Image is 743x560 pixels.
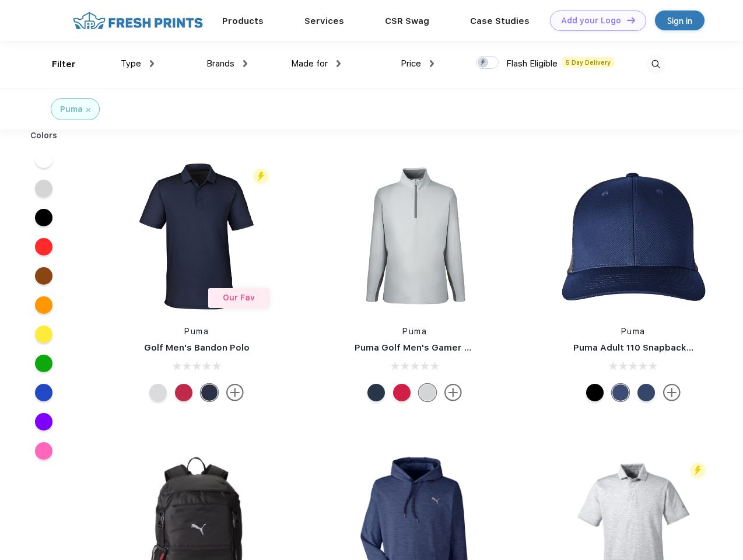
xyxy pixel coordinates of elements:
div: Colors [22,129,66,142]
span: Made for [291,58,328,69]
span: Flash Eligible [506,58,558,69]
a: Puma [621,327,646,336]
a: Products [222,16,264,26]
img: DT [627,17,635,23]
img: func=resize&h=266 [337,159,492,314]
div: Peacoat Qut Shd [612,384,629,401]
img: filter_cancel.svg [86,108,90,112]
a: Golf Men's Bandon Polo [144,342,250,353]
div: Add your Logo [561,16,621,26]
span: Brands [206,58,234,69]
a: Services [304,16,344,26]
div: High Rise [149,384,167,401]
a: Sign in [655,10,705,30]
div: Peacoat with Qut Shd [637,384,655,401]
div: Ski Patrol [175,384,192,401]
a: Puma Golf Men's Gamer Golf Quarter-Zip [355,342,539,353]
span: 5 Day Delivery [562,57,614,68]
div: Navy Blazer [201,384,218,401]
div: Pma Blk Pma Blk [586,384,604,401]
img: flash_active_toggle.svg [253,169,269,184]
img: dropdown.png [337,60,341,67]
img: flash_active_toggle.svg [690,463,706,478]
div: Navy Blazer [367,384,385,401]
img: dropdown.png [243,60,247,67]
div: Puma [60,103,83,116]
span: Price [401,58,421,69]
div: High Rise [419,384,436,401]
a: Puma [184,327,209,336]
a: CSR Swag [385,16,429,26]
span: Type [121,58,141,69]
img: dropdown.png [150,60,154,67]
img: fo%20logo%202.webp [69,10,206,31]
img: dropdown.png [430,60,434,67]
img: more.svg [663,384,681,401]
span: Our Fav [223,293,255,302]
div: Sign in [667,14,692,27]
div: Filter [52,58,76,71]
img: func=resize&h=266 [556,159,711,314]
div: Ski Patrol [393,384,411,401]
a: Puma [402,327,427,336]
img: more.svg [444,384,462,401]
img: desktop_search.svg [646,55,665,74]
img: func=resize&h=266 [119,159,274,314]
img: more.svg [226,384,244,401]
